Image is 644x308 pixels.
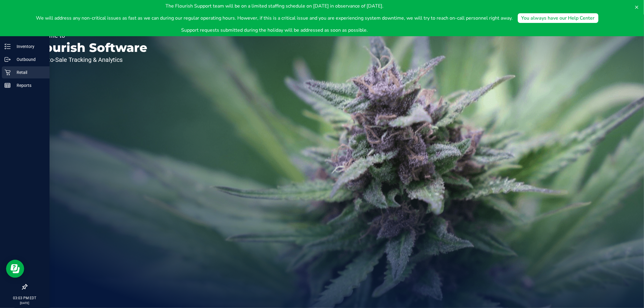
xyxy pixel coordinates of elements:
inline-svg: Outbound [5,56,11,62]
p: The Flourish Support team will be on a limited staffing schedule on [DATE] in observance of [DATE]. [36,2,513,10]
p: Outbound [11,56,47,63]
p: We will address any non-critical issues as fast as we can during our regular operating hours. How... [36,14,513,22]
p: 03:03 PM EDT [3,295,47,301]
inline-svg: Reports [5,82,11,88]
p: Seed-to-Sale Tracking & Analytics [33,57,147,63]
p: Support requests submitted during the holiday will be addressed as soon as possible. [36,27,513,34]
inline-svg: Inventory [5,43,11,49]
p: Reports [11,82,47,89]
p: [DATE] [3,301,47,305]
p: Inventory [11,43,47,50]
iframe: Resource center [6,260,24,278]
p: Flourish Software [33,42,147,54]
inline-svg: Retail [5,69,11,75]
p: Retail [11,69,47,76]
div: You always have our Help Center [521,14,595,22]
